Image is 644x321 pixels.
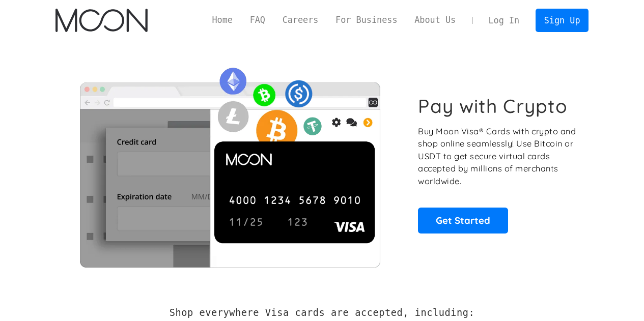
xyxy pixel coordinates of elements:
[241,14,274,26] a: FAQ
[55,9,148,32] a: home
[418,125,577,188] p: Buy Moon Visa® Cards with crypto and shop online seamlessly! Use Bitcoin or USDT to get secure vi...
[418,208,508,233] a: Get Started
[204,14,241,26] a: Home
[170,307,474,318] h2: Shop everywhere Visa cards are accepted, including:
[274,14,327,26] a: Careers
[55,9,148,32] img: Moon Logo
[406,14,464,26] a: About Us
[480,9,528,32] a: Log In
[418,95,568,118] h1: Pay with Crypto
[536,9,589,32] a: Sign Up
[55,61,404,267] img: Moon Cards let you spend your crypto anywhere Visa is accepted.
[327,14,406,26] a: For Business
